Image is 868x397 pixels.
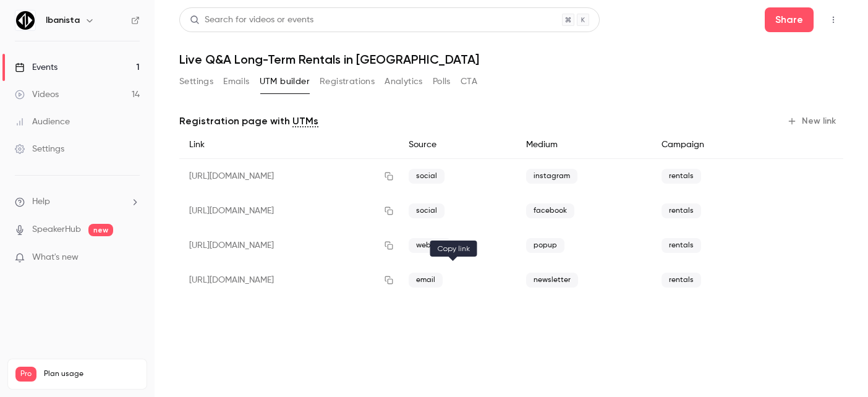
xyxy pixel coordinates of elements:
[44,369,139,379] span: Plan usage
[32,195,50,208] span: Help
[15,11,35,30] img: Ibanista
[409,238,451,253] span: website
[179,263,399,297] div: [URL][DOMAIN_NAME]
[32,223,81,236] a: SpeakerHub
[179,52,843,67] h1: Live Q&A Long-Term Rentals in [GEOGRAPHIC_DATA]
[461,72,477,92] button: CTA
[179,194,399,228] div: [URL][DOMAIN_NAME]
[15,61,57,74] div: Events
[516,131,651,159] div: Medium
[409,169,445,184] span: social
[652,131,769,159] div: Campaign
[292,114,318,129] a: UTMs
[782,111,843,131] button: New link
[526,169,577,184] span: instagram
[662,273,701,288] span: rentals
[223,72,249,92] button: Emails
[179,131,399,159] div: Link
[385,72,423,92] button: Analytics
[179,159,399,194] div: [URL][DOMAIN_NAME]
[662,203,701,218] span: rentals
[179,114,318,129] p: Registration page with
[15,116,70,128] div: Audience
[409,273,443,288] span: email
[15,195,140,208] li: help-dropdown-opener
[190,14,313,27] div: Search for videos or events
[32,251,79,264] span: What's new
[526,203,574,218] span: facebook
[320,72,375,92] button: Registrations
[179,228,399,263] div: [URL][DOMAIN_NAME]
[15,143,64,155] div: Settings
[15,367,36,382] span: Pro
[526,238,564,253] span: popup
[46,14,80,27] h6: Ibanista
[409,203,445,218] span: social
[662,169,701,184] span: rentals
[662,238,701,253] span: rentals
[260,72,310,92] button: UTM builder
[399,131,516,159] div: Source
[526,273,578,288] span: newsletter
[433,72,451,92] button: Polls
[88,224,113,236] span: new
[125,252,140,263] iframe: Noticeable Trigger
[179,72,213,92] button: Settings
[765,7,814,32] button: Share
[15,88,59,101] div: Videos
